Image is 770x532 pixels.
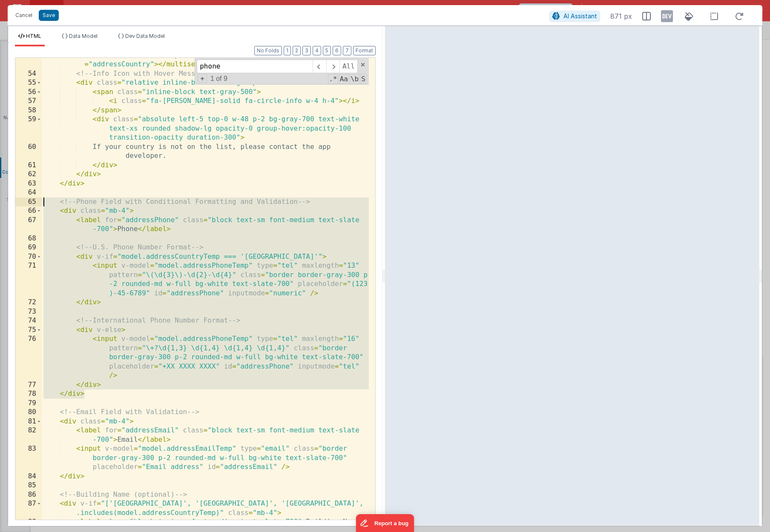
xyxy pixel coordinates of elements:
[15,161,42,170] div: 61
[563,12,597,20] span: AI Assistant
[15,69,42,79] div: 54
[207,75,231,83] span: 1 of 9
[15,426,42,444] div: 82
[284,46,291,55] button: 1
[15,316,42,326] div: 74
[15,261,42,298] div: 71
[15,115,42,143] div: 59
[15,444,42,472] div: 83
[333,46,341,55] button: 6
[328,74,338,84] span: RegExp Search
[350,74,359,84] span: Whole Word Search
[15,298,42,307] div: 72
[15,380,42,390] div: 77
[197,60,313,73] input: Search for
[356,514,414,532] iframe: Marker.io feedback button
[125,33,165,39] span: Dev Data Model
[15,78,42,88] div: 55
[360,74,366,84] span: Search In Selection
[15,326,42,335] div: 75
[15,335,42,380] div: 76
[15,408,42,417] div: 80
[69,33,98,39] span: Data Model
[15,88,42,97] div: 56
[39,10,59,21] button: Save
[15,417,42,426] div: 81
[254,46,282,55] button: No Folds
[15,206,42,216] div: 66
[15,399,42,408] div: 79
[198,74,207,83] span: Toggel Replace mode
[339,60,358,73] span: Alt-Enter
[323,46,331,55] button: 5
[26,33,41,39] span: HTML
[343,46,351,55] button: 7
[549,11,600,22] button: AI Assistant
[339,74,349,84] span: CaseSensitive Search
[15,252,42,262] div: 70
[15,243,42,252] div: 69
[15,307,42,317] div: 73
[15,472,42,481] div: 84
[610,11,632,21] span: 871 px
[15,389,42,399] div: 78
[15,499,42,518] div: 87
[15,216,42,234] div: 67
[15,481,42,490] div: 85
[293,46,301,55] button: 2
[15,179,42,189] div: 63
[15,490,42,500] div: 86
[15,170,42,179] div: 62
[353,46,376,55] button: Format
[15,197,42,207] div: 65
[313,46,321,55] button: 4
[15,106,42,115] div: 58
[15,188,42,197] div: 64
[15,143,42,161] div: 60
[15,234,42,243] div: 68
[11,9,37,21] button: Cancel
[279,258,338,276] iframe: Marker.io feedback button
[15,97,42,106] div: 57
[302,46,311,55] button: 3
